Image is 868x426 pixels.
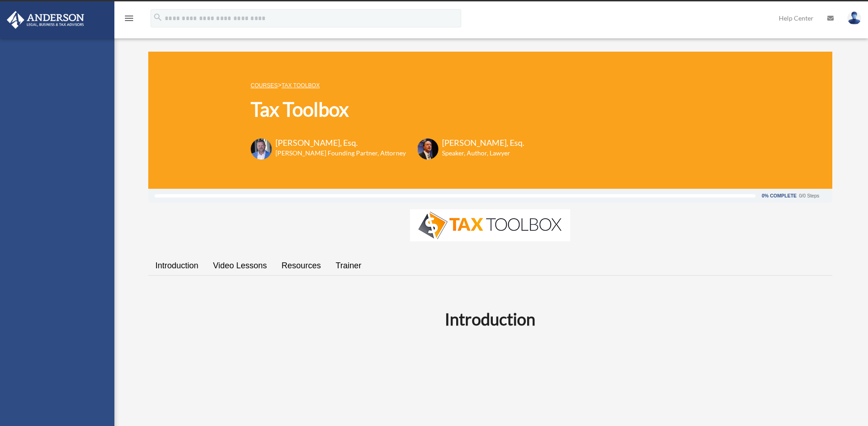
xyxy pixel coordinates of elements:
h6: Speaker, Author, Lawyer [442,149,513,158]
h2: Introduction [154,308,827,330]
h3: [PERSON_NAME], Esq. [275,137,406,149]
img: Anderson Advisors Platinum Portal [4,11,87,29]
a: COURSES [251,82,278,89]
p: > [251,80,524,91]
a: Introduction [148,253,206,279]
a: Video Lessons [206,253,275,279]
img: Toby-circle-head.png [251,138,272,160]
a: Trainer [328,253,368,279]
h6: [PERSON_NAME] Founding Partner, Attorney [275,149,406,158]
h3: [PERSON_NAME], Esq. [442,137,524,149]
h1: Tax Toolbox [251,96,524,123]
i: search [153,12,163,22]
img: User Pic [847,11,861,25]
a: menu [124,16,135,24]
div: close [860,1,866,7]
img: Scott-Estill-Headshot.png [417,138,438,160]
div: 0/0 Steps [799,193,819,198]
div: 0% Complete [762,193,797,198]
a: Resources [274,253,328,279]
a: Tax Toolbox [281,82,319,89]
i: menu [124,13,135,24]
